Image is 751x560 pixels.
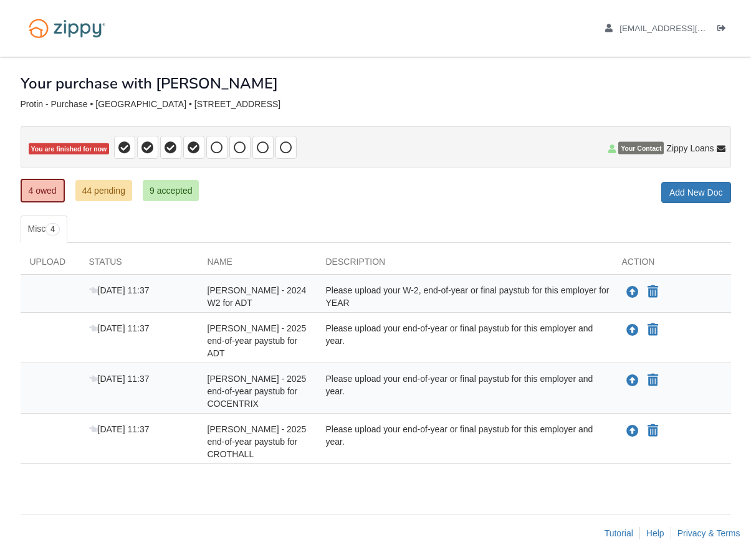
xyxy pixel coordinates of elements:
a: 9 accepted [143,180,199,201]
a: 44 pending [75,180,132,201]
span: [PERSON_NAME] - 2025 end-of-year paystub for COCENTRIX [208,374,307,409]
div: Please upload your end-of-year or final paystub for this employer and year. [317,373,613,410]
span: [DATE] 11:37 [89,374,150,384]
span: [PERSON_NAME] - 2024 W2 for ADT [208,285,307,308]
a: Help [646,528,664,538]
span: [DATE] 11:37 [89,424,150,434]
button: Declare Dina Protin - 2025 end-of-year paystub for CROTHALL not applicable [646,424,659,439]
div: Description [317,255,613,274]
span: Your Contact [618,142,664,154]
div: Action [613,255,731,274]
span: [DATE] 11:37 [89,285,150,295]
div: Please upload your W-2, end-of-year or final paystub for this employer for YEAR [317,284,613,309]
div: Protin - Purchase • [GEOGRAPHIC_DATA] • [STREET_ADDRESS] [21,99,731,110]
span: You are finished for now [29,143,110,155]
button: Upload Dina Protin - 2025 end-of-year paystub for COCENTRIX [625,373,640,389]
div: Name [198,255,317,274]
a: Misc [21,216,67,243]
a: Privacy & Terms [677,528,740,538]
a: Add New Doc [661,182,731,203]
span: 4 [45,223,60,235]
span: Zippy Loans [666,142,714,154]
img: Logo [21,12,113,44]
a: Log out [717,24,731,36]
div: Upload [21,255,80,274]
div: Please upload your end-of-year or final paystub for this employer and year. [317,322,613,359]
a: Tutorial [605,528,633,538]
button: Declare Dina Protin - 2025 end-of-year paystub for ADT not applicable [646,323,659,338]
span: [PERSON_NAME] - 2025 end-of-year paystub for ADT [208,323,307,358]
button: Upload Dina Protin - 2024 W2 for ADT [625,284,640,300]
span: [PERSON_NAME] - 2025 end-of-year paystub for CROTHALL [208,424,307,459]
button: Declare Dina Protin - 2025 end-of-year paystub for COCENTRIX not applicable [646,373,659,388]
div: Please upload your end-of-year or final paystub for this employer and year. [317,423,613,460]
button: Upload Dina Protin - 2025 end-of-year paystub for CROTHALL [625,423,640,439]
span: [DATE] 11:37 [89,323,150,333]
a: 4 owed [21,179,65,202]
button: Declare Dina Protin - 2024 W2 for ADT not applicable [646,285,659,300]
div: Status [80,255,198,274]
button: Upload Dina Protin - 2025 end-of-year paystub for ADT [625,322,640,338]
h1: Your purchase with [PERSON_NAME] [21,75,278,92]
